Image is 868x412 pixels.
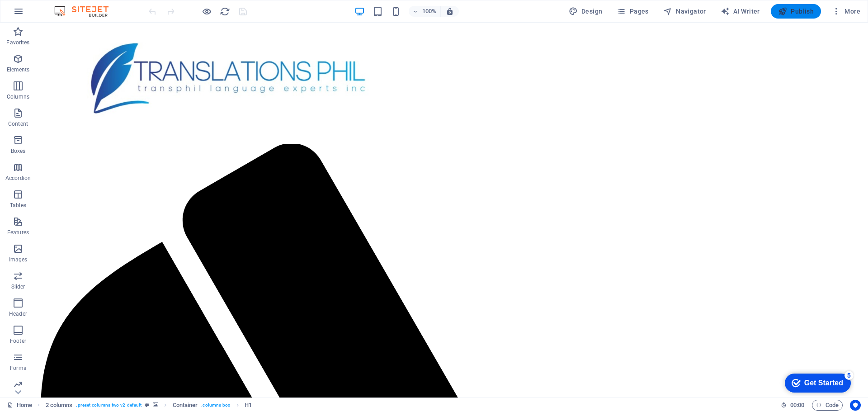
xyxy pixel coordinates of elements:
span: Navigator [663,7,706,16]
h6: 100% [422,6,437,17]
div: Design (Ctrl+Alt+Y) [565,4,606,19]
span: Design [569,7,603,16]
nav: breadcrumb [46,400,252,411]
i: On resize automatically adjust zoom level to fit chosen device. [446,7,454,15]
button: Publish [771,4,821,19]
span: More [832,7,860,16]
button: More [828,4,864,19]
button: Code [812,400,843,411]
div: Get Started 5 items remaining, 0% complete [7,5,73,24]
span: Code [816,400,839,411]
img: Editor Logo [52,6,120,17]
a: Click to cancel selection. Double-click to open Pages [7,400,32,411]
button: reload [219,6,230,17]
p: Tables [10,202,26,209]
span: . columns-box [201,400,230,411]
span: Click to select. Double-click to edit [173,400,198,411]
i: Reload page [220,6,230,17]
button: Usercentrics [850,400,861,411]
span: AI Writer [721,7,760,16]
i: This element contains a background [153,403,158,407]
button: Navigator [660,4,710,19]
p: Elements [7,66,30,73]
p: Accordion [5,175,31,182]
p: Content [8,120,28,128]
button: Design [565,4,606,19]
button: AI Writer [717,4,764,19]
p: Header [9,310,27,317]
p: Columns [7,93,29,100]
button: Pages [613,4,652,19]
span: Click to select. Double-click to edit [46,400,73,411]
span: : [797,402,798,408]
div: 5 [67,2,76,11]
p: Boxes [11,147,26,155]
p: Images [9,256,28,263]
span: Pages [617,7,648,16]
p: Features [7,229,29,236]
p: Footer [10,337,26,345]
p: Favorites [6,39,29,46]
div: Get Started [27,10,66,18]
i: This element is a customizable preset [145,403,149,407]
button: 100% [409,6,441,17]
span: Click to select. Double-click to edit [245,400,252,411]
h6: Session time [781,400,805,411]
span: Publish [778,7,814,16]
p: Slider [11,283,25,290]
p: Forms [10,365,26,372]
span: 00 00 [790,400,804,411]
span: . preset-columns-two-v2-default [76,400,142,411]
